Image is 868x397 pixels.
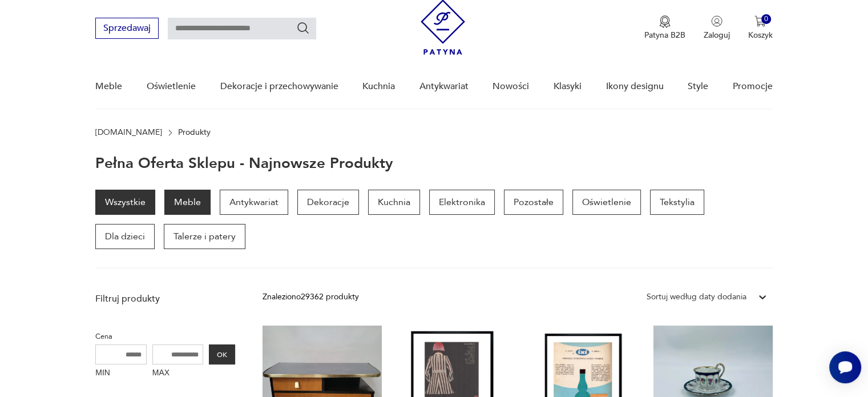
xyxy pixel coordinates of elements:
[644,15,685,41] a: Ikona medaluPatyna B2B
[209,344,235,364] button: OK
[147,65,196,109] a: Oświetlenie
[95,224,155,249] a: Dla dzieci
[95,65,122,109] a: Meble
[419,65,469,109] a: Antykwariat
[95,128,162,137] a: [DOMAIN_NAME]
[659,15,671,28] img: Ikona medalu
[644,30,685,41] p: Patyna B2B
[164,224,245,249] a: Talerze i patery
[704,30,730,41] p: Zaloguj
[711,15,722,27] img: Ikonka użytkownika
[220,190,288,215] a: Antykwariat
[829,351,861,383] iframe: Smartsupp widget button
[688,65,708,109] a: Style
[754,15,766,27] img: Ikona koszyka
[605,65,663,109] a: Ikony designu
[704,15,730,41] button: Zaloguj
[504,190,563,215] a: Pozostałe
[492,65,529,109] a: Nowości
[733,65,773,109] a: Promocje
[647,291,746,303] div: Sortuj według daty dodania
[650,190,704,215] a: Tekstylia
[761,14,771,24] div: 0
[95,155,393,171] h1: Pełna oferta sklepu - najnowsze produkty
[297,190,359,215] a: Dekoracje
[95,292,235,305] p: Filtruj produkty
[178,128,211,137] p: Produkty
[362,65,395,109] a: Kuchnia
[95,25,159,33] a: Sprzedawaj
[429,190,495,215] a: Elektronika
[263,291,359,303] div: Znaleziono 29362 produkty
[95,330,235,343] p: Cena
[748,30,773,41] p: Koszyk
[554,65,582,109] a: Klasyki
[572,190,641,215] a: Oświetlenie
[95,190,155,215] a: Wszystkie
[748,15,773,41] button: 0Koszyk
[95,18,159,39] button: Sprzedawaj
[164,190,211,215] a: Meble
[220,65,338,109] a: Dekoracje i przechowywanie
[644,15,685,41] button: Patyna B2B
[368,190,420,215] a: Kuchnia
[95,364,147,383] label: MIN
[296,21,310,35] button: Szukaj
[152,364,204,383] label: MAX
